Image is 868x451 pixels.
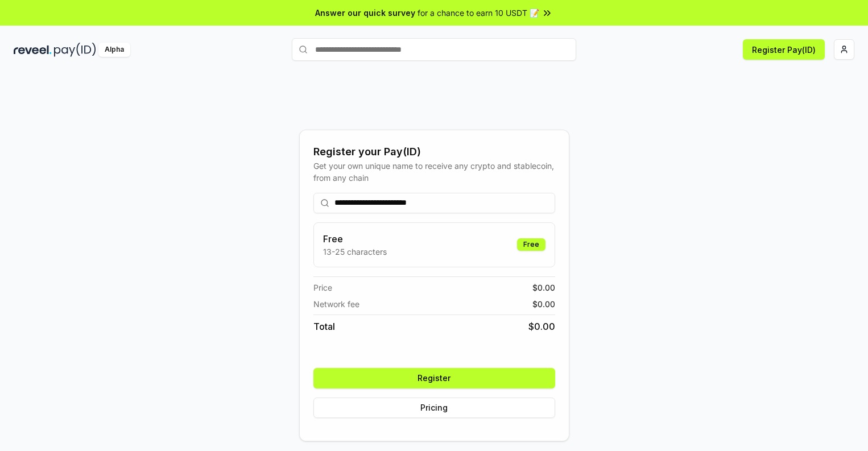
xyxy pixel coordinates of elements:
[313,282,332,293] span: Price
[313,398,555,418] button: Pricing
[313,298,359,310] span: Network fee
[323,246,387,258] p: 13-25 characters
[313,144,555,160] div: Register your Pay(ID)
[517,238,545,251] div: Free
[54,43,96,57] img: pay_id
[98,43,130,57] div: Alpha
[315,7,415,19] span: Answer our quick survey
[532,282,555,293] span: $ 0.00
[418,7,539,19] span: for a chance to earn 10 USDT 📝
[14,43,52,57] img: reveel_dark
[313,368,555,388] button: Register
[528,320,555,333] span: $ 0.00
[743,39,825,60] button: Register Pay(ID)
[313,320,335,333] span: Total
[313,160,555,184] div: Get your own unique name to receive any crypto and stablecoin, from any chain
[532,298,555,310] span: $ 0.00
[323,232,387,246] h3: Free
